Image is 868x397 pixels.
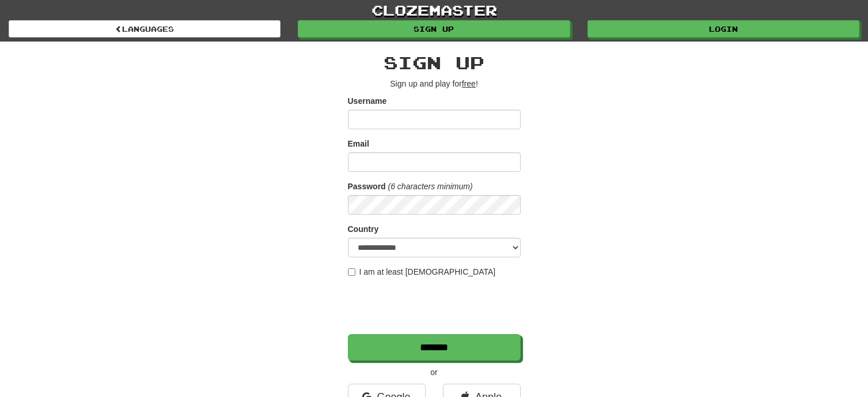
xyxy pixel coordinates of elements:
iframe: reCAPTCHA [348,283,523,328]
p: or [348,366,521,378]
label: Email [348,138,369,149]
a: Languages [9,20,281,38]
label: Username [348,95,387,107]
em: (6 characters minimum) [388,182,473,191]
a: Login [587,20,859,38]
h2: Sign up [348,53,521,72]
label: I am at least [DEMOGRAPHIC_DATA] [348,266,496,278]
label: Country [348,223,379,235]
a: Sign up [298,20,570,38]
label: Password [348,181,386,192]
u: free [462,79,476,88]
p: Sign up and play for ! [348,78,521,89]
input: I am at least [DEMOGRAPHIC_DATA] [348,268,355,276]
